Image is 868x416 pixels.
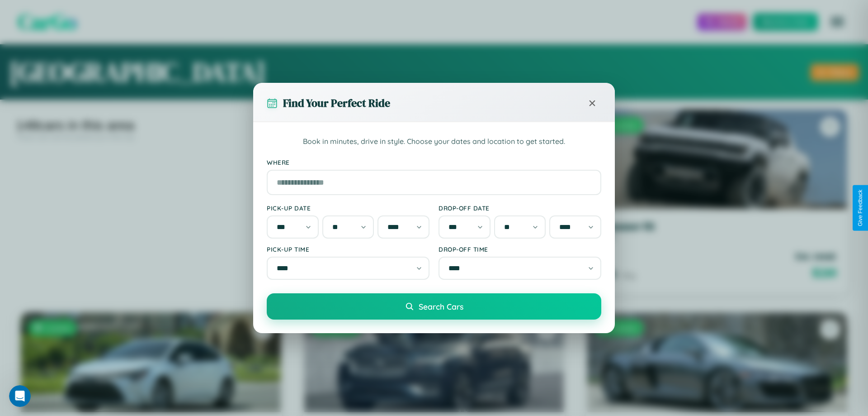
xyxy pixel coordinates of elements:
[267,245,429,253] label: Pick-up Time
[283,96,390,110] h3: Find Your Perfect Ride
[267,293,601,320] button: Search Cars
[267,136,601,148] p: Book in minutes, drive in style. Choose your dates and location to get started.
[267,204,429,212] label: Pick-up Date
[267,158,601,166] label: Where
[439,204,601,212] label: Drop-off Date
[419,301,463,311] span: Search Cars
[439,245,601,253] label: Drop-off Time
